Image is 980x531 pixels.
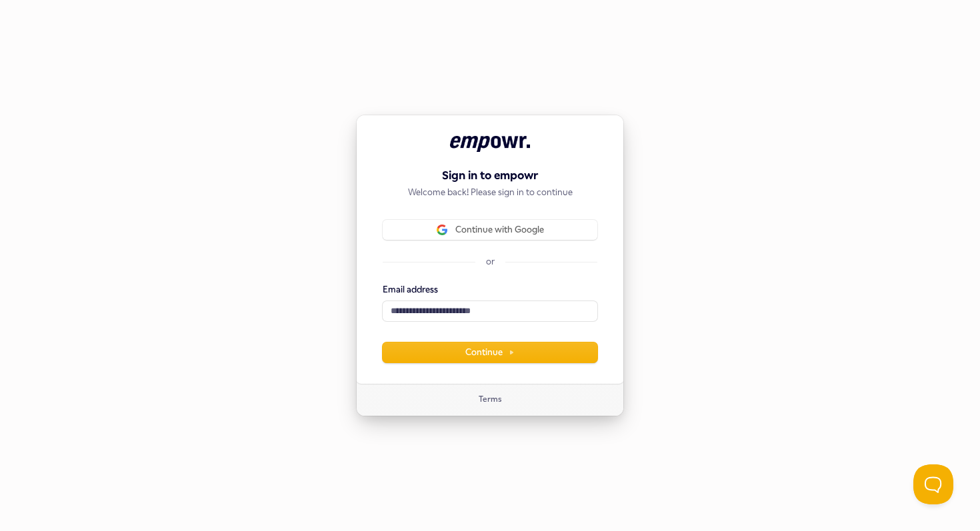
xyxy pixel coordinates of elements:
[383,168,597,184] h1: Sign in to empowr
[383,342,597,362] button: Continue
[383,220,597,240] button: Sign in with GoogleContinue with Google
[450,136,530,152] img: empowr
[383,187,597,199] p: Welcome back! Please sign in to continue
[383,284,438,296] label: Email address
[455,224,544,236] span: Continue with Google
[479,394,501,405] a: Terms
[465,346,515,358] span: Continue
[437,225,447,235] img: Sign in with Google
[486,256,495,268] p: or
[913,464,953,504] iframe: Help Scout Beacon - Open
